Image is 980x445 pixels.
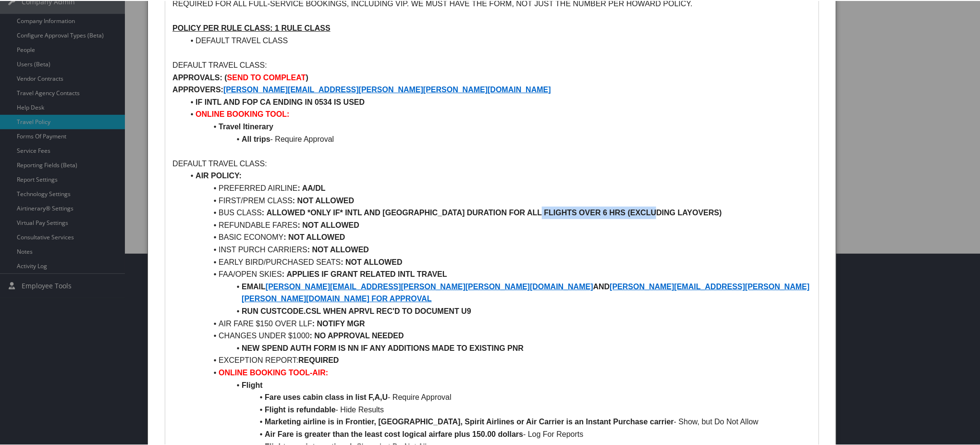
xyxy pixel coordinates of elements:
strong: : NOT ALLOWED [283,232,345,240]
strong: Flight is refundable [265,405,336,413]
li: EARLY BIRD/PURCHASED SEATS [184,255,811,268]
strong: AIR POLICY: [196,171,242,179]
li: BUS CLASS [184,206,811,218]
strong: All trips [242,134,270,142]
a: [PERSON_NAME][EMAIL_ADDRESS][PERSON_NAME][PERSON_NAME][DOMAIN_NAME] [223,85,551,93]
li: REFUNDABLE FARES [184,218,811,231]
strong: : NOT ALLOWED [307,245,369,253]
li: EXCEPTION REPORT: [184,353,811,366]
strong: : NO APPROVAL NEEDED [310,331,404,339]
li: FIRST/PREM CLASS [184,194,811,206]
strong: APPLIES IF GRANT RELATED INTL TRAVEL [287,269,447,277]
li: BASIC ECONOMY [184,230,811,243]
strong: AND [593,282,610,290]
strong: IF INTL AND FOP CA ENDING IN 0534 IS USED [196,97,365,105]
p: DEFAULT TRAVEL CLASS: [172,58,811,71]
li: DEFAULT TRAVEL CLASS [184,34,811,46]
li: INST PURCH CARRIERS [184,243,811,255]
strong: Fare uses cabin class in list F,A,U [265,392,388,400]
strong: : NOT ALLOWED [293,196,354,204]
strong: Travel Itinerary [219,122,273,130]
strong: : [262,208,264,216]
strong: APPROVALS: [172,73,222,81]
strong: : AA/DL [298,183,326,191]
li: - Hide Results [184,403,811,415]
strong: ) [306,73,308,81]
strong: Marketing airline is in Frontier, [GEOGRAPHIC_DATA], Spirit Airlines or Air Carrier is an Instant... [265,417,674,425]
strong: Flight [242,380,263,388]
strong: ALLOWED *ONLY IF* INTL AND [GEOGRAPHIC_DATA] DURATION FOR ALL FLIGHTS OVER 6 HRS (EXCLUDING LAYOV... [267,208,722,216]
strong: ONLINE BOOKING TOOL-AIR: [219,368,328,376]
strong: NEW SPEND AUTH FORM IS NN IF ANY ADDITIONS MADE TO EXISTING PNR [242,343,524,351]
strong: ONLINE BOOKING TOOL: [196,109,289,117]
p: DEFAULT TRAVEL CLASS: [172,157,811,169]
li: AIR FARE $150 OVER LLF [184,317,811,329]
strong: : NOT ALLOWED [341,257,402,265]
strong: REQUIRED [298,355,339,363]
u: POLICY PER RULE CLASS: 1 RULE CLASS [172,23,331,31]
strong: ( [224,73,227,81]
li: - Require Approval [184,132,811,145]
strong: SEND TO COMPLEAT [227,73,306,81]
li: CHANGES UNDER $1000 [184,329,811,341]
strong: : [312,319,315,327]
strong: Air Fare is greater than the least cost logical airfare plus 150.00 dollars [265,429,523,437]
li: - Require Approval [184,390,811,403]
li: PREFERRED AIRLINE [184,181,811,194]
strong: EMAIL [242,282,266,290]
li: - Show, but Do Not Allow [184,415,811,427]
strong: : [282,269,284,277]
li: - Log For Reports [184,427,811,440]
strong: APPROVERS: [172,85,223,93]
li: FAA/OPEN SKIES [184,267,811,280]
strong: : NOT ALLOWED [298,220,359,228]
strong: RUN CUSTCODE.CSL WHEN APRVL REC'D TO DOCUMENT U9 [242,306,471,314]
a: [PERSON_NAME][EMAIL_ADDRESS][PERSON_NAME][PERSON_NAME][DOMAIN_NAME] [266,282,593,290]
strong: NOTIFY MGR [317,319,365,327]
